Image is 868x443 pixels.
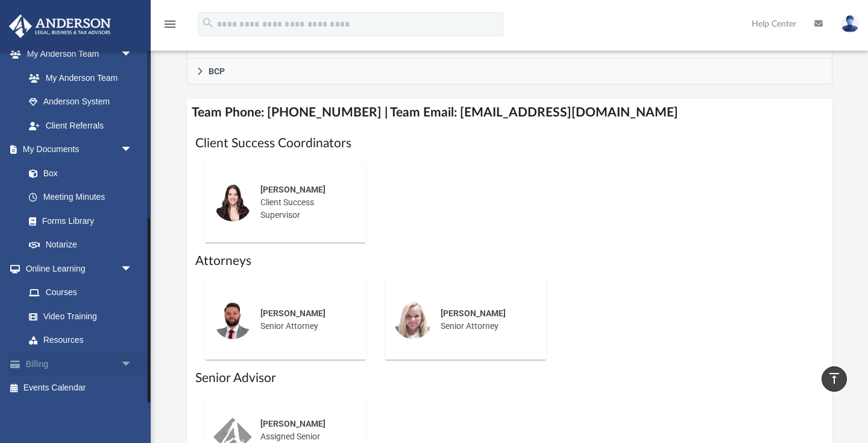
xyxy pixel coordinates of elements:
[121,138,145,162] span: arrow_drop_down
[17,161,139,185] a: Box
[17,66,139,90] a: My Anderson Team
[252,299,357,341] div: Senior Attorney
[260,185,325,194] span: [PERSON_NAME]
[209,67,225,75] span: BCP
[8,376,151,400] a: Events Calendar
[260,308,325,318] span: [PERSON_NAME]
[441,308,506,318] span: [PERSON_NAME]
[163,23,177,31] a: menu
[822,366,847,392] a: vertical_align_top
[17,90,145,114] a: Anderson System
[187,59,832,84] a: BCP
[121,257,145,281] span: arrow_drop_down
[121,352,145,377] span: arrow_drop_down
[195,252,824,270] h1: Attorneys
[394,301,432,339] img: thumbnail
[17,233,145,257] a: Notarize
[827,371,841,386] i: vertical_align_top
[432,299,538,341] div: Senior Attorney
[213,183,252,221] img: thumbnail
[8,42,145,66] a: My Anderson Teamarrow_drop_down
[17,328,145,352] a: Resources
[252,175,357,230] div: Client Success Supervisor
[260,419,325,429] span: [PERSON_NAME]
[163,17,177,31] i: menu
[8,257,145,281] a: Online Learningarrow_drop_down
[213,301,252,339] img: thumbnail
[187,99,832,126] h4: Team Phone: [PHONE_NUMBER] | Team Email: [EMAIL_ADDRESS][DOMAIN_NAME]
[201,16,215,30] i: search
[8,352,151,376] a: Billingarrow_drop_down
[195,135,824,152] h1: Client Success Coordinators
[17,113,145,138] a: Client Referrals
[5,14,115,38] img: Anderson Advisors Platinum Portal
[17,304,139,328] a: Video Training
[841,15,859,33] img: User Pic
[17,209,139,233] a: Forms Library
[17,281,145,305] a: Courses
[195,369,824,387] h1: Senior Advisor
[121,42,145,67] span: arrow_drop_down
[8,138,145,162] a: My Documentsarrow_drop_down
[17,185,145,209] a: Meeting Minutes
